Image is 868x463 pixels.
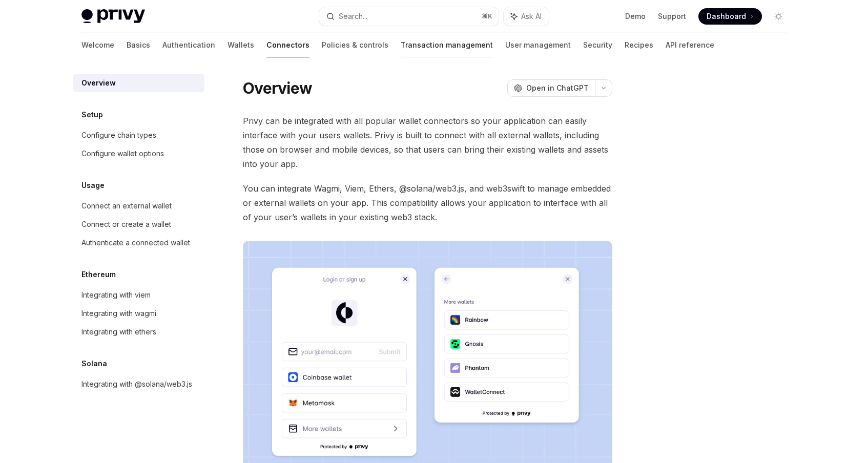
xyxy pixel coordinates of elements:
a: Connectors [266,33,309,57]
a: Recipes [625,33,653,57]
div: Configure chain types [81,129,156,141]
span: Ask AI [521,11,542,22]
h5: Usage [81,179,105,192]
div: Authenticate a connected wallet [81,237,190,249]
h5: Solana [81,357,107,370]
h5: Ethereum [81,268,116,281]
a: API reference [666,33,714,57]
div: Connect or create a wallet [81,218,171,230]
a: Welcome [81,33,114,57]
a: Policies & controls [322,33,388,57]
a: Integrating with @solana/web3.js [73,375,204,393]
a: Dashboard [698,8,762,25]
a: Wallets [228,33,254,57]
span: Dashboard [707,11,746,22]
a: Connect or create a wallet [73,215,204,234]
div: Integrating with ethers [81,326,156,338]
button: Search...⌘K [319,7,499,26]
a: Integrating with ethers [73,323,204,341]
a: Support [658,11,686,22]
a: Authentication [162,33,215,57]
a: Basics [127,33,150,57]
a: Security [583,33,612,57]
span: Open in ChatGPT [526,83,589,93]
button: Toggle dark mode [770,8,787,25]
button: Ask AI [504,7,549,26]
div: Configure wallet options [81,148,164,160]
button: Open in ChatGPT [507,79,595,97]
a: Configure wallet options [73,144,204,163]
div: Connect an external wallet [81,200,172,212]
h5: Setup [81,109,103,121]
div: Integrating with wagmi [81,307,156,320]
div: Search... [339,10,367,23]
a: Transaction management [401,33,493,57]
div: Integrating with @solana/web3.js [81,378,192,390]
a: Demo [625,11,646,22]
span: Privy can be integrated with all popular wallet connectors so your application can easily interfa... [243,114,612,171]
a: User management [505,33,571,57]
a: Configure chain types [73,126,204,144]
img: light logo [81,9,145,24]
a: Integrating with viem [73,286,204,304]
a: Integrating with wagmi [73,304,204,323]
a: Overview [73,74,204,92]
span: ⌘ K [482,12,492,20]
div: Integrating with viem [81,289,151,301]
div: Overview [81,77,116,89]
h1: Overview [243,79,312,97]
span: You can integrate Wagmi, Viem, Ethers, @solana/web3.js, and web3swift to manage embedded or exter... [243,181,612,224]
a: Connect an external wallet [73,197,204,215]
a: Authenticate a connected wallet [73,234,204,252]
